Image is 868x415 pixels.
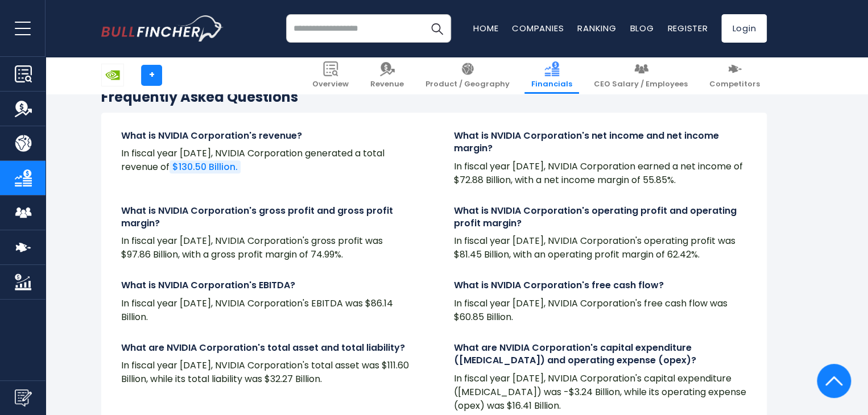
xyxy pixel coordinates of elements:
[454,372,747,413] p: In fiscal year [DATE], NVIDIA Corporation's capital expenditure ([MEDICAL_DATA]) was -$3.24 Billi...
[709,80,760,89] span: Competitors
[454,342,747,367] h4: What are NVIDIA Corporation's capital expenditure ([MEDICAL_DATA]) and operating expense (opex)?
[121,234,414,262] p: In fiscal year [DATE], NVIDIA Corporation's gross profit was $97.86 Billion, with a gross profit ...
[121,279,414,292] h4: What is NVIDIA Corporation's EBITDA?
[454,279,747,292] h4: What is NVIDIA Corporation's free cash flow?
[419,57,516,94] a: Product / Geography
[101,15,224,42] a: Go to homepage
[170,160,241,173] a: $130.50 Billion.
[454,205,747,230] h4: What is NVIDIA Corporation's operating profit and operating profit margin?
[512,22,564,34] a: Companies
[141,65,162,86] a: +
[594,80,688,89] span: CEO Salary / Employees
[473,22,498,34] a: Home
[312,80,349,89] span: Overview
[101,88,767,106] h3: Frequently Asked Questions
[587,57,695,94] a: CEO Salary / Employees
[121,342,414,354] h4: What are NVIDIA Corporation's total asset and total liability?
[454,160,747,187] p: In fiscal year [DATE], NVIDIA Corporation earned a net income of $72.88 Billion, with a net incom...
[454,130,747,155] h4: What is NVIDIA Corporation's net income and net income margin?
[454,234,747,262] p: In fiscal year [DATE], NVIDIA Corporation's operating profit was $81.45 Billion, with an operatin...
[121,147,414,174] p: In fiscal year [DATE], NVIDIA Corporation generated a total revenue of
[524,57,579,94] a: Financials
[454,297,747,324] p: In fiscal year [DATE], NVIDIA Corporation's free cash flow was $60.85 Billion.
[423,14,451,43] button: Search
[702,57,767,94] a: Competitors
[667,22,708,34] a: Register
[370,80,404,89] span: Revenue
[425,80,510,89] span: Product / Geography
[121,297,414,324] p: In fiscal year [DATE], NVIDIA Corporation's EBITDA was $86.14 Billion.
[121,205,414,230] h4: What is NVIDIA Corporation's gross profit and gross profit margin?
[101,15,224,42] img: bullfincher logo
[630,22,654,34] a: Blog
[721,14,767,43] a: Login
[363,57,411,94] a: Revenue
[121,130,414,142] h4: What is NVIDIA Corporation's revenue?
[577,22,616,34] a: Ranking
[305,57,356,94] a: Overview
[531,80,572,89] span: Financials
[102,64,123,86] img: NVDA logo
[121,359,414,386] p: In fiscal year [DATE], NVIDIA Corporation's total asset was $111.60 Billion, while its total liab...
